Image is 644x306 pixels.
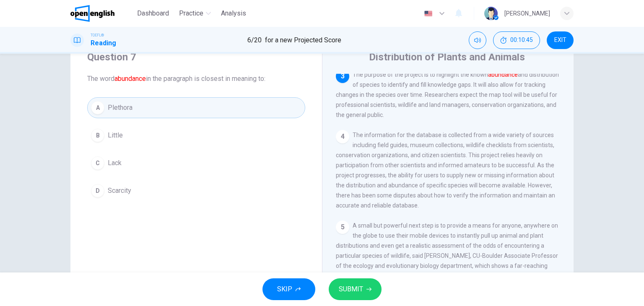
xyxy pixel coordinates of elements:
span: Lack [108,158,122,168]
span: Scarcity [108,186,131,196]
button: APlethora [87,97,305,118]
h4: Distribution of Plants and Animals [369,50,525,64]
span: 00:10:45 [510,37,533,44]
span: EXIT [554,37,566,44]
span: Analysis [221,8,246,18]
button: DScarcity [87,180,305,201]
span: TOEFL® [91,32,104,38]
div: B [91,129,104,142]
font: abundance [114,75,146,83]
button: BLittle [87,125,305,146]
button: 00:10:45 [493,31,540,49]
button: EXIT [547,31,574,49]
div: Mute [469,31,486,49]
h1: Reading [91,38,116,48]
img: OpenEnglish logo [70,5,114,22]
h4: Question 7 [87,50,305,64]
div: D [91,184,104,197]
span: The word in the paragraph is closest in meaning to: [87,74,305,84]
button: SKIP [262,278,315,300]
div: Hide [493,31,540,49]
span: SUBMIT [339,283,363,295]
div: C [91,156,104,170]
button: Analysis [218,6,249,21]
button: CLack [87,153,305,174]
span: The purpose of the project is to highlight the known and distribution of species to identify and ... [336,71,559,118]
span: Little [108,130,123,140]
span: Dashboard [137,8,169,18]
button: SUBMIT [329,278,382,300]
span: Practice [179,8,203,18]
span: 6 / 20 [247,35,262,45]
img: en [423,10,434,17]
button: Practice [176,6,214,21]
img: Profile picture [484,7,498,20]
button: Dashboard [134,6,172,21]
span: SKIP [277,283,292,295]
span: Plethora [108,103,132,113]
div: 4 [336,130,349,143]
div: 3 [336,70,349,83]
div: 5 [336,220,349,234]
div: A [91,101,104,114]
span: for a new Projected Score [265,35,341,45]
font: abundance [488,71,518,78]
a: OpenEnglish logo [70,5,134,22]
span: The information for the database is collected from a wide variety of sources including field guid... [336,132,555,209]
div: [PERSON_NAME] [504,8,550,18]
